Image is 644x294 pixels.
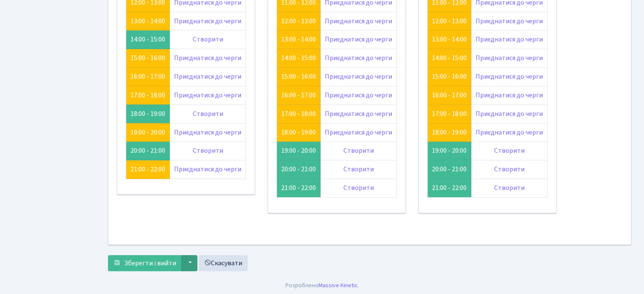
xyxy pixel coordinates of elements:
[432,91,467,100] a: 16:00 - 17:00
[281,91,316,100] a: 16:00 - 17:00
[130,128,165,137] a: 19:00 - 20:00
[126,104,170,123] td: 18:00 - 19:00
[325,128,392,137] a: Приєднатися до черги
[432,35,467,44] a: 13:00 - 14:00
[494,183,525,192] a: Створити
[494,146,525,155] a: Створити
[325,16,392,26] a: Приєднатися до черги
[277,160,321,179] td: 20:00 - 21:00
[124,258,176,268] span: Зберегти і вийти
[281,72,316,81] a: 15:00 - 16:00
[174,53,241,63] a: Приєднатися до черги
[325,72,392,81] a: Приєднатися до черги
[432,128,467,137] a: 18:00 - 19:00
[281,109,316,118] a: 17:00 - 18:00
[325,53,392,63] a: Приєднатися до черги
[432,16,467,26] a: 12:00 - 13:00
[130,91,165,100] a: 17:00 - 18:00
[494,165,525,174] a: Створити
[428,160,471,179] td: 20:00 - 21:00
[193,35,223,44] a: Створити
[277,142,321,160] td: 19:00 - 20:00
[428,142,471,160] td: 19:00 - 20:00
[174,16,241,26] a: Приєднатися до черги
[174,165,241,174] a: Приєднатися до черги
[130,16,165,26] a: 13:00 - 14:00
[325,35,392,44] a: Приєднатися до черги
[325,109,392,118] a: Приєднатися до черги
[475,35,543,44] a: Приєднатися до черги
[343,165,374,174] a: Створити
[428,179,471,198] td: 21:00 - 22:00
[130,165,165,174] a: 21:00 - 22:00
[475,53,543,63] a: Приєднатися до черги
[199,255,248,271] a: Скасувати
[343,183,374,192] a: Створити
[281,16,316,26] a: 12:00 - 13:00
[130,53,165,63] a: 15:00 - 16:00
[193,146,223,155] a: Створити
[281,35,316,44] a: 13:00 - 14:00
[277,179,321,198] td: 21:00 - 22:00
[174,128,241,137] a: Приєднатися до черги
[130,72,165,81] a: 16:00 - 17:00
[281,128,316,137] a: 18:00 - 19:00
[174,91,241,100] a: Приєднатися до черги
[281,53,316,63] a: 14:00 - 15:00
[475,16,543,26] a: Приєднатися до черги
[432,53,467,63] a: 14:00 - 15:00
[285,281,359,290] div: Розроблено .
[126,30,170,49] td: 14:00 - 15:00
[432,109,467,118] a: 17:00 - 18:00
[432,72,467,81] a: 15:00 - 16:00
[126,142,170,160] td: 20:00 - 21:00
[318,281,358,290] a: Massive Kinetic
[475,128,543,137] a: Приєднатися до черги
[325,91,392,100] a: Приєднатися до черги
[174,72,241,81] a: Приєднатися до черги
[475,109,543,118] a: Приєднатися до черги
[475,72,543,81] a: Приєднатися до черги
[343,146,374,155] a: Створити
[108,255,182,271] button: Зберегти і вийти
[475,91,543,100] a: Приєднатися до черги
[193,109,223,118] a: Створити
